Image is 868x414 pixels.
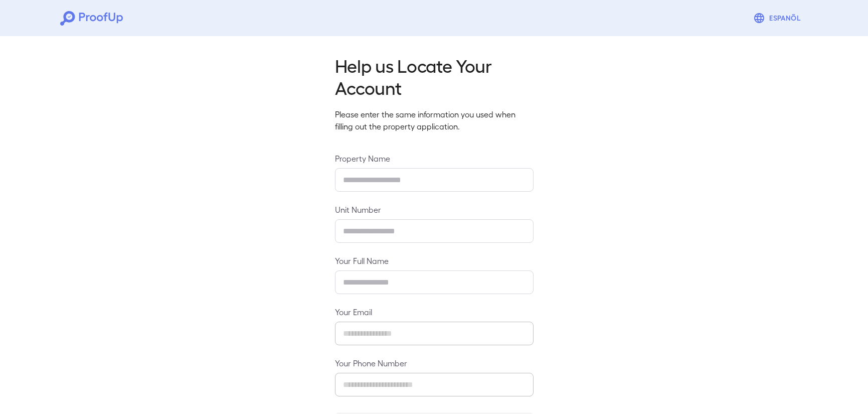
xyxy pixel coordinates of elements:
[335,54,534,98] h2: Help us Locate Your Account
[335,108,534,132] p: Please enter the same information you used when filling out the property application.
[335,153,534,164] label: Property Name
[335,306,534,318] label: Your Email
[335,357,534,369] label: Your Phone Number
[749,8,808,28] button: Espanõl
[335,204,534,215] label: Unit Number
[335,255,534,266] label: Your Full Name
